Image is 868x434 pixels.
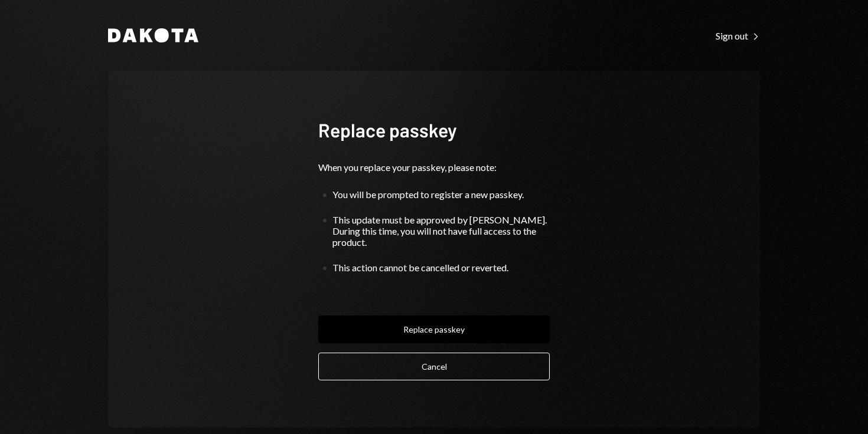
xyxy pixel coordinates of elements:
[318,118,550,142] h1: Replace passkey
[332,214,550,248] div: This update must be approved by [PERSON_NAME]. During this time, you will not have full access to...
[716,29,760,42] a: Sign out
[332,262,550,273] div: This action cannot be cancelled or reverted.
[318,353,550,380] button: Cancel
[332,189,550,200] div: You will be prompted to register a new passkey.
[318,160,550,175] div: When you replace your passkey, please note:
[318,315,550,343] button: Replace passkey
[716,30,760,42] div: Sign out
